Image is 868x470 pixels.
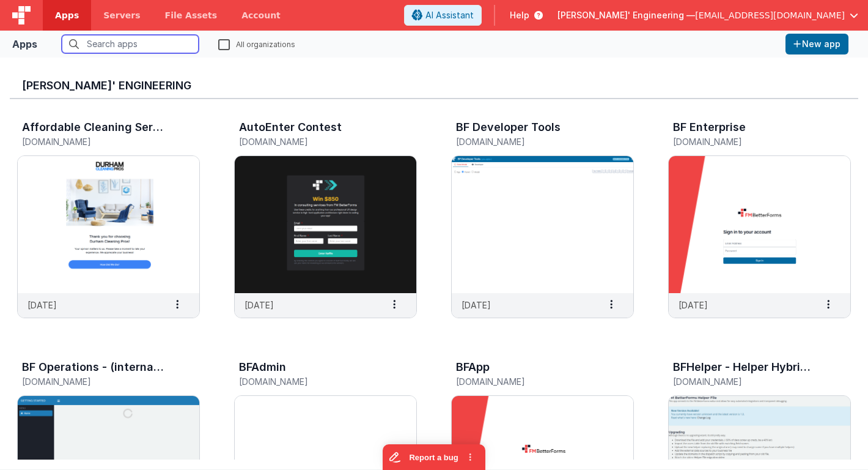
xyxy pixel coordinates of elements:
[679,299,708,311] p: [DATE]
[456,361,490,373] h3: BFApp
[673,137,820,146] h5: [DOMAIN_NAME]
[55,9,79,21] span: Apps
[456,121,561,133] h3: BF Developer Tools
[673,377,820,386] h5: [DOMAIN_NAME]
[557,9,858,21] button: [PERSON_NAME]' Engineering — [EMAIL_ADDRESS][DOMAIN_NAME]
[245,299,274,311] p: [DATE]
[673,361,817,373] h3: BFHelper - Helper Hybrid App
[103,9,140,21] span: Servers
[62,35,199,53] input: Search apps
[510,9,529,21] span: Help
[12,37,37,51] div: Apps
[22,137,169,146] h5: [DOMAIN_NAME]
[673,121,746,133] h3: BF Enterprise
[22,361,166,373] h3: BF Operations - (internal use)
[218,38,295,50] label: All organizations
[239,121,342,133] h3: AutoEnter Contest
[22,377,169,386] h5: [DOMAIN_NAME]
[785,34,848,54] button: New app
[239,137,386,146] h5: [DOMAIN_NAME]
[404,5,482,26] button: AI Assistant
[695,9,845,21] span: [EMAIL_ADDRESS][DOMAIN_NAME]
[239,377,386,386] h5: [DOMAIN_NAME]
[557,9,695,21] span: [PERSON_NAME]' Engineering —
[28,299,57,311] p: [DATE]
[456,377,603,386] h5: [DOMAIN_NAME]
[239,361,286,373] h3: BFAdmin
[462,299,491,311] p: [DATE]
[456,137,603,146] h5: [DOMAIN_NAME]
[383,444,485,470] iframe: Marker.io feedback button
[425,9,474,21] span: AI Assistant
[22,80,846,92] h3: [PERSON_NAME]' Engineering
[165,9,218,21] span: File Assets
[22,121,166,133] h3: Affordable Cleaning Services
